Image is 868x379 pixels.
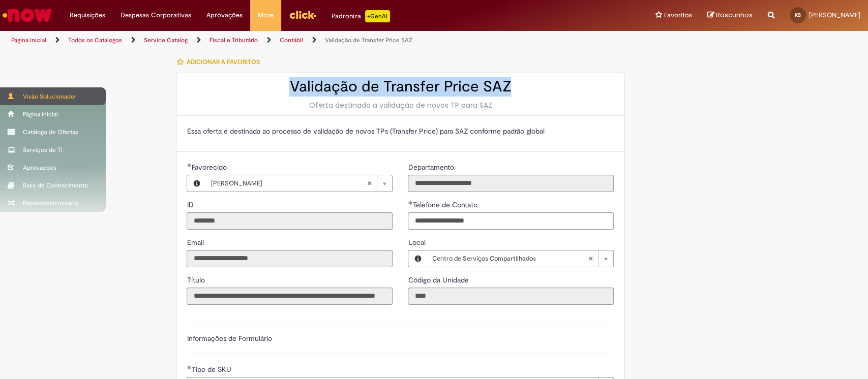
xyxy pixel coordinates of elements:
[206,10,243,20] span: Aprovações
[187,200,195,209] span: Somente leitura - ID
[187,212,393,230] input: ID
[8,31,571,50] ul: Trilhas de página
[716,10,753,20] span: Rascunhos
[176,51,265,73] button: Adicionar a Favoritos
[258,10,274,20] span: More
[1,5,53,25] img: ServiceNow
[432,250,588,267] span: Centro de Serviços Compartilhados
[187,175,205,192] button: Favorecido, Visualizar este registro Kauane Macedo Dos Santos
[211,175,367,192] span: [PERSON_NAME]
[408,238,427,247] span: Local
[187,250,393,267] input: Email
[144,36,188,44] a: Service Catalog
[187,100,614,110] div: Oferta destinada a validação de novos TP para SAZ
[280,36,303,44] a: Contábil
[707,11,753,20] a: Rascunhos
[121,10,191,20] span: Despesas Corporativas
[187,126,614,136] p: Essa oferta é destinada ao processo de validação de novos TPs (Transfer Price) para SAZ conforme ...
[408,275,470,285] label: Somente leitura - Código da Unidade
[408,175,614,192] input: Departamento
[795,12,801,18] span: KS
[205,175,392,192] a: [PERSON_NAME]Limpar campo Favorecido
[365,10,390,22] p: +GenAi
[191,163,228,172] span: Necessários - Favorecido
[191,365,233,374] span: Tipo de SKU
[187,238,205,247] span: Somente leitura - Email
[209,36,258,44] a: Fiscal e Tributário
[187,78,614,95] h2: Validação de Transfer Price SAZ
[325,36,412,44] a: Validação de Transfer Price SAZ
[427,250,613,267] a: Centro de Serviços CompartilhadosLimpar campo Local
[187,237,205,247] label: Somente leitura - Email
[408,201,412,205] span: Obrigatório Preenchido
[186,58,259,66] span: Adicionar a Favoritos
[187,275,206,285] span: Somente leitura - Título
[187,200,195,210] label: Somente leitura - ID
[412,200,479,209] span: Telefone de Contato
[408,163,456,172] span: Somente leitura - Departamento
[408,288,614,305] input: Código da Unidade
[362,175,377,192] abbr: Limpar campo Favorecido
[408,250,427,267] button: Local, Visualizar este registro Centro de Serviços Compartilhados
[187,334,272,343] label: Informações de Formulário
[332,10,390,22] div: Padroniza
[408,212,614,230] input: Telefone de Contato
[11,36,46,44] a: Página inicial
[408,275,470,285] span: Somente leitura - Código da Unidade
[664,10,692,20] span: Favoritos
[187,365,191,369] span: Obrigatório Preenchido
[187,163,191,167] span: Obrigatório Preenchido
[68,36,122,44] a: Todos os Catálogos
[289,7,316,22] img: click_logo_yellow_360x200.png
[187,288,393,305] input: Título
[809,11,860,19] span: [PERSON_NAME]
[187,275,206,285] label: Somente leitura - Título
[583,250,598,267] abbr: Limpar campo Local
[70,10,105,20] span: Requisições
[408,162,456,172] label: Somente leitura - Departamento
